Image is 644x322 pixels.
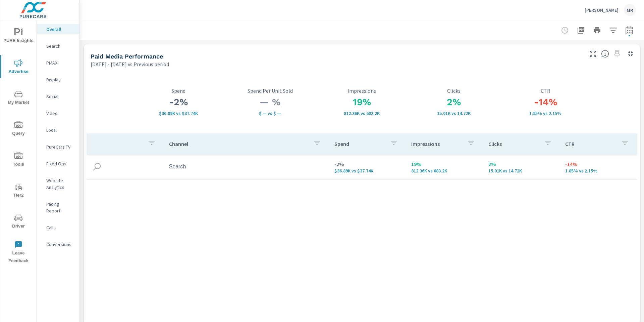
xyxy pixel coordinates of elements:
[132,96,224,108] h3: -2%
[91,53,163,60] h5: Paid Media Performance
[625,48,636,59] button: Minimize Widget
[224,111,316,116] p: $ — vs $ —
[2,241,35,265] span: Leave Feedback
[46,110,74,117] p: Video
[46,59,74,66] p: PMAX
[37,75,79,85] div: Display
[2,90,35,107] span: My Market
[488,160,555,168] p: 2%
[37,175,79,192] div: Website Analytics
[132,111,224,116] p: $36,888 vs $37,738
[500,111,592,116] p: 1.85% vs 2.15%
[92,162,102,172] img: icon-search.svg
[488,140,539,147] p: Clicks
[37,108,79,118] div: Video
[574,24,588,37] button: "Export Report to PDF"
[334,160,401,168] p: -2%
[565,160,632,168] p: -14%
[46,224,74,231] p: Calls
[2,121,35,137] span: Query
[316,111,408,116] p: 812.36K vs 683.2K
[37,159,79,169] div: Fixed Ops
[37,125,79,135] div: Local
[408,96,500,108] h3: 2%
[37,239,79,249] div: Conversions
[565,168,632,173] p: 1.85% vs 2.15%
[224,96,316,108] h3: — %
[0,20,37,268] div: nav menu
[46,177,74,191] p: Website Analytics
[46,43,74,49] p: Search
[37,142,79,152] div: PureCars TV
[132,88,224,94] p: Spend
[46,76,74,83] p: Display
[316,96,408,108] h3: 19%
[46,93,74,100] p: Social
[585,7,619,13] p: [PERSON_NAME]
[37,24,79,34] div: Overall
[500,96,592,108] h3: -14%
[164,158,329,175] td: Search
[612,48,623,59] span: Select a preset date range to save this widget
[411,140,462,147] p: Impressions
[46,241,74,248] p: Conversions
[565,140,615,147] p: CTR
[37,199,79,216] div: Pacing Report
[334,168,401,173] p: $36.89K vs $37.74K
[588,48,598,59] button: Make Fullscreen
[37,91,79,102] div: Social
[334,140,385,147] p: Spend
[408,111,500,116] p: 15,009 vs 14,720
[46,144,74,150] p: PureCars TV
[37,41,79,51] div: Search
[624,4,636,16] div: MR
[46,201,74,214] p: Pacing Report
[606,24,620,37] button: Apply Filters
[37,58,79,68] div: PMAX
[2,28,35,45] span: PURE Insights
[46,160,74,167] p: Fixed Ops
[46,26,74,33] p: Overall
[500,88,592,94] p: CTR
[2,214,35,230] span: Driver
[224,88,316,94] p: Spend Per Unit Sold
[316,88,408,94] p: Impressions
[2,183,35,199] span: Tier2
[408,88,500,94] p: Clicks
[91,60,169,68] p: [DATE] - [DATE] vs Previous period
[2,152,35,168] span: Tools
[46,127,74,133] p: Local
[488,168,555,173] p: 15,009 vs 14,720
[411,168,478,173] p: 812,361 vs 683,199
[411,160,478,168] p: 19%
[601,50,609,58] span: Understand performance metrics over the selected time range.
[2,59,35,76] span: Advertise
[590,24,604,37] button: Print Report
[37,223,79,233] div: Calls
[169,140,308,147] p: Channel
[623,24,636,37] button: Select Date Range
